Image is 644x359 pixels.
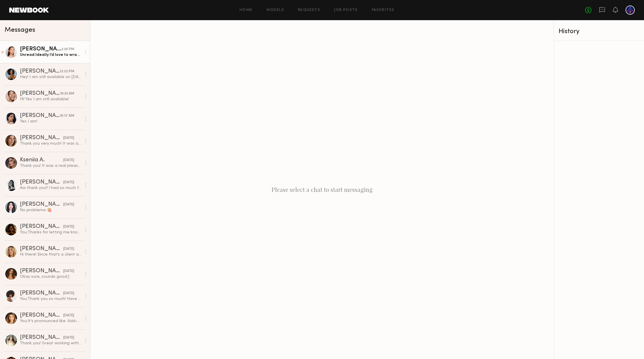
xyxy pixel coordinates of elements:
[61,47,74,52] div: 2:30 PM
[63,158,74,163] div: [DATE]
[372,8,395,12] a: Favorites
[20,163,81,169] div: Thank you! It was a real pleasure working with amazing team, so professional and welcoming. I tru...
[60,113,74,119] div: 10:17 AM
[63,246,74,252] div: [DATE]
[63,269,74,274] div: [DATE]
[20,224,63,230] div: [PERSON_NAME]
[20,179,63,185] div: [PERSON_NAME]
[266,8,284,12] a: Models
[20,318,81,324] div: You: It's pronounced like: Add-uh . In some of the videos in the dropbox folder, the client prono...
[90,20,554,359] div: Please select a chat to start messaging
[20,46,61,52] div: [PERSON_NAME]
[20,91,60,97] div: [PERSON_NAME]
[20,141,81,146] div: Thank you very much! It was an absolute pleasure to work with you, you guys are amazing! Hope to ...
[559,28,639,35] div: History
[60,91,74,97] div: 10:33 AM
[63,135,74,141] div: [DATE]
[20,185,81,191] div: Aw thank you!! I had so much fun!
[20,119,81,124] div: Yes I am!
[298,8,320,12] a: Requests
[60,69,74,74] div: 12:32 PM
[63,313,74,318] div: [DATE]
[20,207,81,213] div: No problema 🍓
[20,52,81,58] div: Unread: Ideally I’d love to wrap by 2ish, so maybe 10:00-2:00? But I could make other times work too
[20,97,81,102] div: Hi! Yes I am still available!
[63,202,74,207] div: [DATE]
[5,27,35,33] span: Messages
[63,224,74,230] div: [DATE]
[20,135,63,141] div: [PERSON_NAME]
[334,8,358,12] a: Job Posts
[20,296,81,302] div: You: Thank you so much! Have a great day
[20,335,63,341] div: [PERSON_NAME]
[20,341,81,346] div: Thank you! Great working with you. :)
[20,274,81,279] div: Okay sure, sounds good:)
[20,313,63,318] div: [PERSON_NAME]
[240,8,253,12] a: Home
[63,291,74,296] div: [DATE]
[20,69,60,74] div: [PERSON_NAME]
[63,180,74,185] div: [DATE]
[20,74,81,80] div: Hey! I am still available on [DATE] Best, Alyssa
[20,202,63,207] div: [PERSON_NAME]
[20,268,63,274] div: [PERSON_NAME]
[20,157,63,163] div: Kseniia A.
[20,230,81,235] div: You: Thanks for letting me know [PERSON_NAME] - that would be over budget for us but will keep it...
[20,113,60,119] div: [PERSON_NAME]
[20,246,63,252] div: [PERSON_NAME]
[63,335,74,341] div: [DATE]
[20,252,81,257] div: Hi there! Since that’s a client account link I can’t open it! I believe you can request an option...
[20,290,63,296] div: [PERSON_NAME]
